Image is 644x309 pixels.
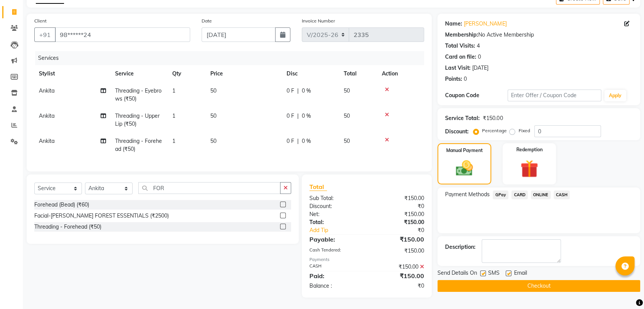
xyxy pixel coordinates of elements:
span: CASH [554,191,570,199]
span: Email [514,269,527,279]
span: 50 [210,87,216,94]
div: Total Visits: [445,42,475,50]
div: Points: [445,75,462,83]
span: Send Details On [437,269,477,279]
label: Client [34,18,46,24]
th: Service [111,65,168,82]
div: Threading - Forehead (₹50) [34,223,101,231]
div: 4 [477,42,480,50]
img: _cash.svg [450,159,478,178]
th: Total [339,65,377,82]
span: Threading - Eyebrows (₹50) [115,87,162,102]
div: Payments [309,256,424,263]
div: ₹0 [367,282,430,290]
span: | [297,87,299,95]
div: 0 [464,75,467,83]
span: 50 [344,112,350,119]
div: ₹150.00 [367,210,430,218]
span: Total [309,183,327,191]
button: Apply [604,90,626,101]
div: Services [35,51,430,65]
div: ₹0 [367,202,430,210]
div: Cash Tendered: [304,247,367,255]
button: +91 [34,27,56,42]
label: Invoice Number [302,18,335,24]
span: 0 F [287,137,294,145]
th: Qty [168,65,206,82]
span: CARD [511,191,528,199]
div: [DATE] [472,64,489,72]
span: Threading - Upper Lip (₹50) [115,112,160,127]
span: 50 [210,138,216,144]
div: Service Total: [445,114,480,122]
span: 0 F [287,112,294,120]
span: ONLINE [531,191,551,199]
input: Enter Offer / Coupon Code [508,90,601,101]
label: Redemption [516,146,542,153]
span: 0 % [302,87,311,95]
span: Ankita [39,87,54,94]
div: Last Visit: [445,64,471,72]
span: Payment Methods [445,191,490,199]
div: ₹150.00 [367,271,430,280]
span: 0 % [302,137,311,145]
div: CASH [304,263,367,271]
div: Sub Total: [304,194,367,202]
div: ₹150.00 [367,235,430,244]
div: Card on file: [445,53,476,61]
div: Discount: [445,128,469,136]
label: Date [202,18,212,24]
label: Fixed [518,127,530,134]
div: Payable: [304,235,367,244]
div: ₹150.00 [483,114,503,122]
span: 50 [344,138,350,144]
div: Net: [304,210,367,218]
button: Checkout [437,280,640,292]
span: 1 [172,112,175,119]
div: Name: [445,20,462,28]
div: Description: [445,243,476,251]
div: ₹150.00 [367,263,430,271]
span: 0 F [287,87,294,95]
div: ₹150.00 [367,247,430,255]
a: [PERSON_NAME] [464,20,506,28]
a: Add Tip [304,226,377,234]
div: Total: [304,218,367,226]
span: Ankita [39,138,54,144]
span: 0 % [302,112,311,120]
span: 50 [344,87,350,94]
span: | [297,137,299,145]
th: Price [206,65,282,82]
span: GPay [493,191,508,199]
th: Stylist [34,65,111,82]
span: Threading - Forehead (₹50) [115,138,162,152]
div: Paid: [304,271,367,280]
div: Forehead (Bead) (₹60) [34,201,89,209]
div: Membership: [445,31,478,39]
div: Balance : [304,282,367,290]
div: Coupon Code [445,91,508,99]
span: 1 [172,87,175,94]
div: ₹150.00 [367,218,430,226]
div: No Active Membership [445,31,633,39]
label: Manual Payment [446,147,483,154]
span: 1 [172,138,175,144]
div: Discount: [304,202,367,210]
div: Facial-[PERSON_NAME] FOREST ESSENTIALS (₹2500) [34,212,169,220]
th: Disc [282,65,339,82]
div: ₹150.00 [367,194,430,202]
span: 50 [210,112,216,119]
input: Search or Scan [138,182,280,194]
span: Ankita [39,112,54,119]
label: Percentage [482,127,506,134]
img: _gift.svg [515,158,543,180]
div: ₹0 [377,226,430,234]
th: Action [377,65,424,82]
span: | [297,112,299,120]
span: SMS [488,269,500,279]
div: 0 [478,53,481,61]
input: Search by Name/Mobile/Email/Code [55,27,190,42]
